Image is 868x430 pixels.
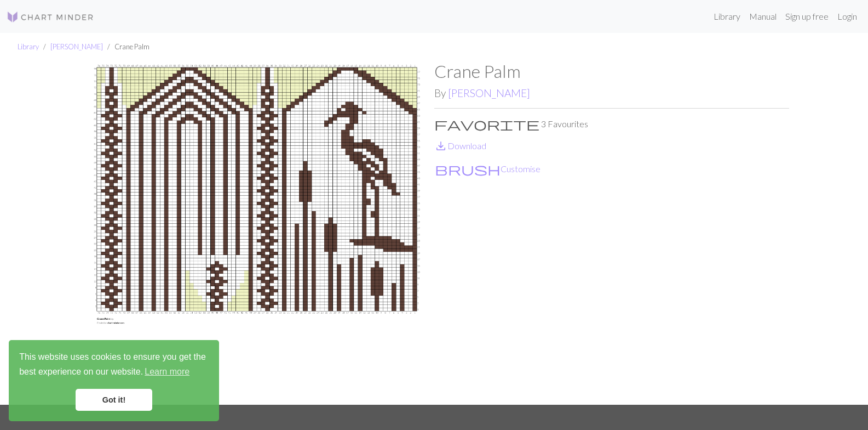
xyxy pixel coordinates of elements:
[448,87,530,99] a: [PERSON_NAME]
[435,162,501,176] i: Customise
[781,5,833,27] a: Sign up free
[79,61,434,405] img: Crane Palm
[50,42,103,51] a: [PERSON_NAME]
[76,389,152,411] a: dismiss cookie message
[434,162,541,176] button: CustomiseCustomise
[103,42,150,52] li: Crane Palm
[18,42,39,51] a: Library
[709,5,745,27] a: Library
[434,87,789,99] h2: By
[434,117,789,131] p: 3 Favourites
[434,61,789,82] h1: Crane Palm
[434,140,486,151] a: DownloadDownload
[19,350,209,380] span: This website uses cookies to ensure you get the best experience on our website.
[7,10,94,24] img: Logo
[143,364,191,380] a: learn more about cookies
[434,138,447,154] span: save_alt
[9,340,219,421] div: cookieconsent
[434,139,447,152] i: Download
[434,117,539,131] i: Favourite
[745,5,781,27] a: Manual
[435,161,501,177] span: brush
[434,116,539,132] span: favorite
[833,5,861,27] a: Login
